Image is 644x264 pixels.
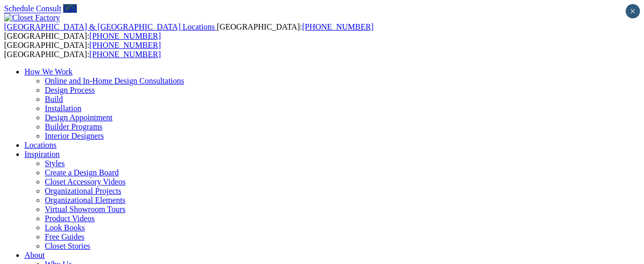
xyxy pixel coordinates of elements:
a: Organizational Projects [45,187,121,195]
a: [GEOGRAPHIC_DATA] & [GEOGRAPHIC_DATA] Locations [4,22,217,31]
a: Design Process [45,86,95,94]
a: [PHONE_NUMBER] [90,50,161,59]
a: [PHONE_NUMBER] [90,41,161,49]
a: How We Work [24,67,73,76]
a: [PHONE_NUMBER] [90,32,161,40]
a: Create a Design Board [45,168,119,177]
span: [GEOGRAPHIC_DATA] & [GEOGRAPHIC_DATA] Locations [4,22,215,31]
a: Closet Accessory Videos [45,177,126,186]
a: Free Guides [45,232,85,241]
a: Closet Stories [45,242,90,250]
a: Inspiration [24,150,60,159]
a: Installation [45,104,81,113]
a: Look Books [45,223,85,232]
img: Closet Factory [4,13,60,22]
a: Schedule Consult [4,4,61,13]
a: Organizational Elements [45,196,125,204]
a: Product Videos [45,214,95,223]
a: Styles [45,159,65,168]
a: About [24,251,45,259]
a: Builder Programs [45,122,102,131]
a: Design Appointment [45,113,113,122]
a: Call [63,4,77,13]
a: Locations [24,141,57,149]
a: Online and In-Home Design Consultations [45,76,184,85]
a: Interior Designers [45,131,104,140]
span: [GEOGRAPHIC_DATA]: [GEOGRAPHIC_DATA]: [4,22,374,40]
span: [GEOGRAPHIC_DATA]: [GEOGRAPHIC_DATA]: [4,41,161,59]
a: Virtual Showroom Tours [45,205,126,214]
a: [PHONE_NUMBER] [302,22,373,31]
a: Build [45,95,63,103]
button: Close [626,4,640,18]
